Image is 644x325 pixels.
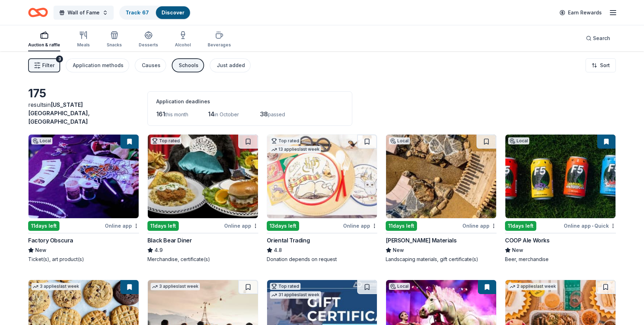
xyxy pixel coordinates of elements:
span: New [512,246,523,254]
div: Online app [462,221,497,230]
div: 11 days left [28,221,59,231]
button: Search [580,31,616,45]
img: Image for COOP Ale Works [505,135,615,218]
div: Top rated [151,137,181,144]
a: Image for Black Bear DinerTop rated11days leftOnline appBlack Bear Diner4.9Merchandise, certifica... [147,134,258,263]
a: Discover [162,9,184,15]
a: Home [28,4,48,21]
div: Beverages [208,42,231,48]
div: Auction & raffle [28,42,60,48]
button: Schools [172,58,204,72]
div: Online app Quick [564,221,616,230]
span: 4.8 [274,246,282,254]
div: Online app [224,221,258,230]
div: Application deadlines [156,97,343,106]
div: 13 applies last week [270,146,321,153]
span: in October [214,111,239,117]
div: Just added [217,61,245,70]
div: 3 applies last week [151,283,200,290]
div: Local [31,137,52,144]
span: Search [593,34,610,43]
div: Ticket(s), art product(s) [28,256,139,263]
button: Filter3 [28,58,60,72]
button: Track· 67Discover [119,6,191,20]
button: Alcohol [175,28,191,51]
div: Alcohol [175,42,191,48]
span: in [28,101,90,125]
span: Wall of Fame [68,8,100,17]
img: Image for Black Bear Diner [148,135,258,218]
button: Application methods [66,58,129,72]
div: Meals [77,42,90,48]
button: Wall of Fame [53,6,114,20]
div: 11 days left [505,221,536,231]
a: Image for Minick MaterialsLocal11days leftOnline app[PERSON_NAME] MaterialsNewLandscaping materia... [386,134,497,263]
span: New [393,246,404,254]
button: Beverages [208,28,231,51]
span: this month [165,111,188,117]
div: 13 days left [267,221,299,231]
div: results [28,100,139,126]
div: 3 [56,56,63,63]
div: Black Bear Diner [147,236,192,245]
div: 2 applies last week [508,283,557,290]
span: 4.9 [154,246,163,254]
span: 38 [260,110,268,118]
button: Causes [135,58,166,72]
div: Oriental Trading [267,236,310,245]
button: Just added [210,58,251,72]
span: Filter [42,61,55,70]
div: 3 applies last week [31,283,81,290]
div: Desserts [139,42,158,48]
button: Auction & raffle [28,28,60,51]
div: Local [389,137,410,144]
div: 11 days left [386,221,417,231]
button: Meals [77,28,90,51]
div: 31 applies last week [270,291,321,299]
a: Earn Rewards [555,6,606,19]
a: Image for COOP Ale WorksLocal11days leftOnline app•QuickCOOP Ale WorksNewBeer, merchandise [505,134,616,263]
div: Factory Obscura [28,236,73,245]
div: Merchandise, certificate(s) [147,256,258,263]
div: Top rated [270,283,301,290]
span: 161 [156,110,165,118]
div: Local [389,283,410,290]
button: Snacks [107,28,122,51]
div: Donation depends on request [267,256,378,263]
div: Local [508,137,529,144]
a: Track· 67 [126,9,149,15]
div: Schools [179,61,198,70]
button: Desserts [139,28,158,51]
div: 175 [28,86,139,100]
div: Landscaping materials, gift certificate(s) [386,256,497,263]
div: Application methods [73,61,124,70]
div: 11 days left [147,221,179,231]
div: Top rated [270,137,301,144]
button: Sort [586,58,616,72]
div: Online app [343,221,377,230]
div: COOP Ale Works [505,236,549,245]
div: [PERSON_NAME] Materials [386,236,456,245]
span: New [35,246,46,254]
a: Image for Factory ObscuraLocal11days leftOnline appFactory ObscuraNewTicket(s), art product(s) [28,134,139,263]
div: Snacks [107,42,122,48]
div: Causes [142,61,160,70]
img: Image for Oriental Trading [267,135,377,218]
span: passed [268,111,285,117]
img: Image for Factory Obscura [29,135,139,218]
div: Beer, merchandise [505,256,616,263]
span: • [592,223,593,229]
span: 14 [208,110,214,118]
div: Online app [105,221,139,230]
img: Image for Minick Materials [386,135,496,218]
span: [US_STATE][GEOGRAPHIC_DATA], [GEOGRAPHIC_DATA] [28,101,90,125]
span: Sort [600,61,610,70]
a: Image for Oriental TradingTop rated13 applieslast week13days leftOnline appOriental Trading4.8Don... [267,134,378,263]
